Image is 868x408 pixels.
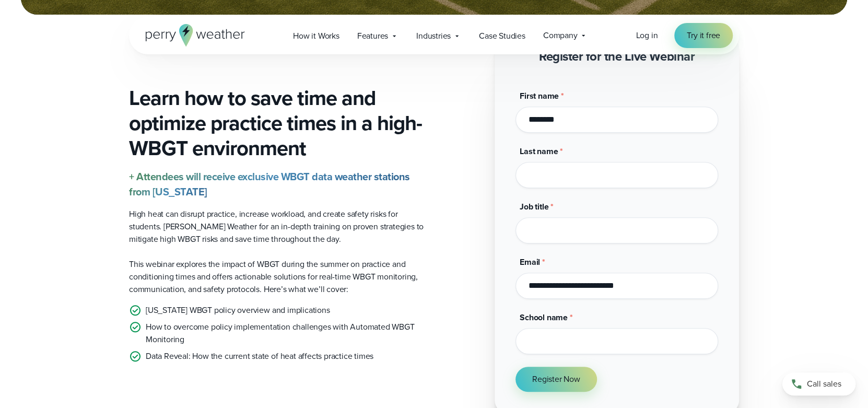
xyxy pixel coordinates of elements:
[129,208,426,246] p: High heat can disrupt practice, increase workload, and create safety risks for students. [PERSON_...
[293,30,339,42] span: How it Works
[539,47,695,66] strong: Register for the Live Webinar
[416,30,451,42] span: Industries
[532,373,580,386] span: Register Now
[636,29,658,42] a: Log in
[807,378,841,390] span: Call sales
[687,29,720,42] span: Try it free
[146,350,373,363] p: Data Reveal: How the current state of heat affects practice times
[782,372,855,395] a: Call sales
[543,29,578,42] span: Company
[470,25,534,46] a: Case Studies
[636,29,658,41] span: Log in
[520,256,540,268] span: Email
[520,145,558,157] span: Last name
[284,25,348,46] a: How it Works
[520,201,548,213] span: Job title
[515,367,597,392] button: Register Now
[520,90,559,102] span: First name
[479,30,525,42] span: Case Studies
[146,321,426,346] p: How to overcome policy implementation challenges with Automated WBGT Monitoring
[129,258,426,296] p: This webinar explores the impact of WBGT during the summer on practice and conditioning times and...
[129,86,426,161] h3: Learn how to save time and optimize practice times in a high-WBGT environment
[357,30,388,42] span: Features
[146,304,330,317] p: [US_STATE] WBGT policy overview and implications
[674,23,733,48] a: Try it free
[520,311,568,323] span: School name
[129,169,410,200] strong: + Attendees will receive exclusive WBGT data weather stations from [US_STATE]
